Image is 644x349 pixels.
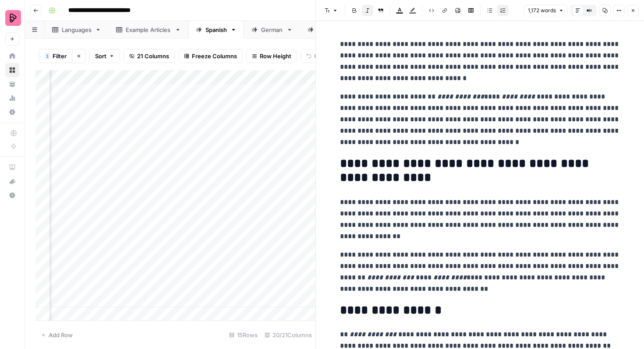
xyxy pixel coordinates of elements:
[246,49,297,63] button: Row Height
[5,188,19,202] button: Help + Support
[5,7,19,29] button: Workspace: Preply
[89,49,120,63] button: Sort
[300,21,354,39] a: French
[5,174,19,188] button: What's new?
[178,49,243,63] button: Freeze Columns
[46,53,49,60] span: 1
[39,49,72,63] button: 1Filter
[6,175,19,188] div: What's new?
[45,21,109,39] a: Languages
[205,25,227,34] div: Spanish
[188,21,244,39] a: Spanish
[62,25,92,34] div: Languages
[261,25,283,34] div: German
[5,77,19,91] a: Your Data
[45,53,50,60] div: 1
[5,49,19,63] a: Home
[137,52,169,60] span: 21 Columns
[5,160,19,174] a: AirOps Academy
[95,52,106,60] span: Sort
[5,63,19,77] a: Browse
[261,328,315,342] div: 20/21 Columns
[5,91,19,105] a: Usage
[124,49,175,63] button: 21 Columns
[260,52,291,60] span: Row Height
[528,7,556,14] span: 1,172 words
[301,49,335,63] button: Undo
[244,21,300,39] a: German
[524,5,568,16] button: 1,172 words
[109,21,188,39] a: Example Articles
[35,328,78,342] button: Add Row
[192,52,237,60] span: Freeze Columns
[53,52,67,60] span: Filter
[5,10,21,26] img: Preply Logo
[226,328,261,342] div: 15 Rows
[126,25,171,34] div: Example Articles
[49,331,73,339] span: Add Row
[5,105,19,119] a: Settings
